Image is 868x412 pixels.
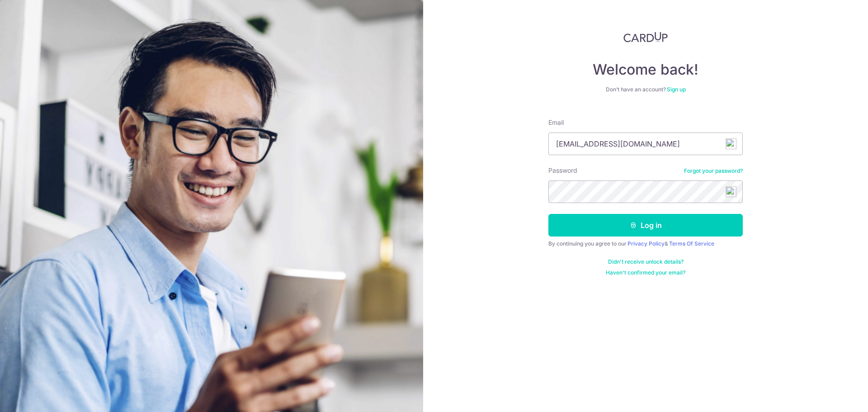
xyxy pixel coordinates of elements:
[548,118,564,127] label: Email
[726,138,736,149] img: npw-badge-icon-locked.svg
[548,240,743,247] div: By continuing you agree to our &
[548,166,577,175] label: Password
[667,86,686,93] a: Sign up
[669,240,714,247] a: Terms Of Service
[606,269,685,276] a: Haven't confirmed your email?
[627,240,665,247] a: Privacy Policy
[548,61,743,79] h4: Welcome back!
[684,167,743,175] a: Forgot your password?
[548,86,743,93] div: Don’t have an account?
[548,133,743,155] input: Enter your Email
[608,258,684,265] a: Didn't receive unlock details?
[548,214,743,237] button: Log in
[623,32,668,43] img: CardUp Logo
[726,186,736,197] img: npw-badge-icon-locked.svg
